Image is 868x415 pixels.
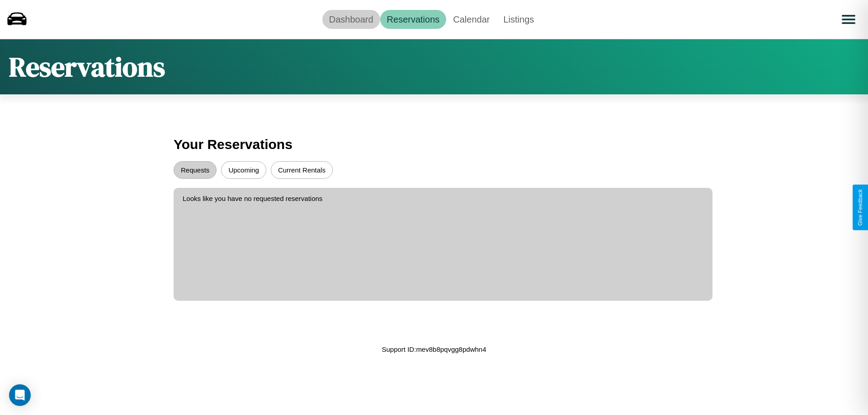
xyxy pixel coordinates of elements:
[174,132,694,157] h3: Your Reservations
[836,7,861,32] button: Open menu
[271,161,333,179] button: Current Rentals
[382,343,486,355] p: Support ID: mev8b8pqvgg8pdwhn4
[9,384,31,406] div: Open Intercom Messenger
[380,10,447,29] a: Reservations
[446,10,496,29] a: Calendar
[9,48,165,85] h1: Reservations
[857,189,863,226] div: Give Feedback
[221,161,266,179] button: Upcoming
[174,161,217,179] button: Requests
[322,10,380,29] a: Dashboard
[496,10,541,29] a: Listings
[183,192,703,205] p: Looks like you have no requested reservations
